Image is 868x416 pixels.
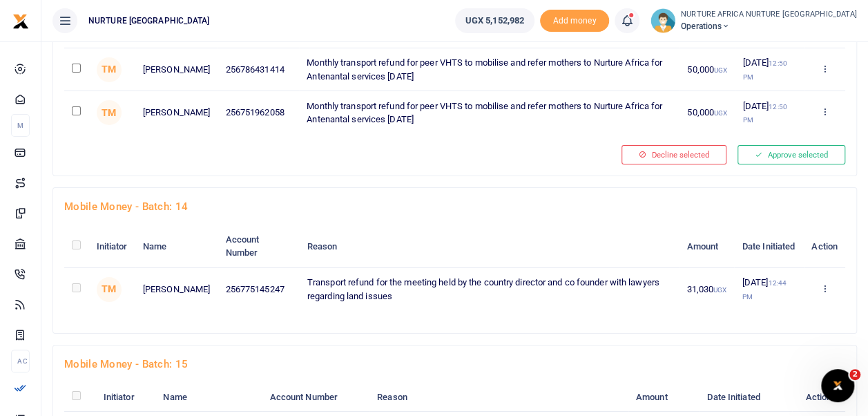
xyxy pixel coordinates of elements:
span: TM [97,57,122,82]
td: [PERSON_NAME] [135,48,218,91]
span: Add money [540,10,609,32]
li: Toup your wallet [540,10,609,32]
button: Approve selected [737,145,845,164]
td: Transport refund for the meeting held by the country director and co founder with lawyers regardi... [300,268,679,311]
td: [DATE] [735,48,804,91]
button: Decline selected [621,145,726,164]
th: Name [155,383,262,412]
a: logo-small logo-large logo-large [12,15,29,26]
td: 50,000 [679,48,735,91]
a: UGX 5,152,982 [455,8,534,33]
a: profile-user NURTURE AFRICA NURTURE [GEOGRAPHIC_DATA] Operations [650,8,857,33]
td: 50,000 [679,91,735,134]
td: 31,030 [679,268,734,311]
span: TM [97,100,122,125]
img: profile-user [650,8,675,33]
th: Account Number [262,383,369,412]
td: [PERSON_NAME] [135,91,218,134]
span: Operations [681,20,857,32]
th: Amount [628,383,700,412]
h4: Mobile Money - batch: 15 [64,357,845,372]
td: 256786431414 [218,48,299,91]
th: Date Initiated [734,225,804,268]
small: 12:50 PM [742,59,787,81]
td: [DATE] [735,91,804,134]
th: Account Number [218,225,299,268]
th: Name [135,225,218,268]
th: Initiator [88,225,135,268]
span: TM [97,277,122,302]
a: Add money [540,15,609,25]
small: UGX [714,66,727,74]
span: UGX 5,152,982 [465,14,524,28]
small: NURTURE AFRICA NURTURE [GEOGRAPHIC_DATA] [681,9,857,21]
td: Monthly transport refund for peer VHTS to mobilise and refer mothers to Nurture Africa for Antena... [299,91,679,134]
span: 2 [849,369,860,380]
th: Date Initiated [700,383,792,412]
th: Action [804,225,845,268]
td: 256775145247 [218,268,299,311]
h4: Mobile Money - batch: 14 [64,199,845,214]
li: Wallet ballance [450,8,540,33]
iframe: Intercom live chat [821,369,854,402]
th: Reason [369,383,628,412]
li: M [11,114,30,137]
td: Monthly transport refund for peer VHTS to mobilise and refer mothers to Nurture Africa for Antena... [299,48,679,91]
small: 12:44 PM [742,279,787,301]
td: [DATE] [734,268,804,311]
span: NURTURE [GEOGRAPHIC_DATA] [83,15,215,27]
td: 256751962058 [218,91,299,134]
th: Reason [300,225,679,268]
th: Amount [679,225,734,268]
img: logo-small [12,13,29,30]
th: Action [792,383,845,412]
th: Initiator [96,383,156,412]
small: UGX [714,109,727,117]
small: UGX [713,286,726,294]
li: Ac [11,350,30,372]
td: [PERSON_NAME] [135,268,218,311]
